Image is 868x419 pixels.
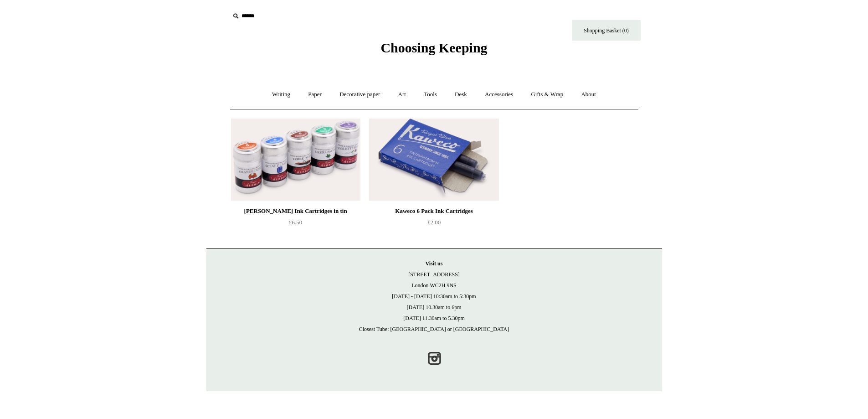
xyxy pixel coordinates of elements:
[426,260,443,267] strong: Visit us
[264,83,298,107] a: Writing
[447,83,475,107] a: Desk
[289,219,302,226] span: £6.50
[573,83,604,107] a: About
[369,206,498,243] a: Kaweco 6 Pack Ink Cartridges £2.00
[231,119,360,201] a: J. Herbin Ink Cartridges in tin J. Herbin Ink Cartridges in tin
[331,83,388,107] a: Decorative paper
[390,83,414,107] a: Art
[477,83,521,107] a: Accessories
[371,206,496,217] div: Kaweco 6 Pack Ink Cartridges
[233,206,358,217] div: [PERSON_NAME] Ink Cartridges in tin
[369,119,498,201] img: Kaweco 6 Pack Ink Cartridges
[416,83,445,107] a: Tools
[231,206,360,243] a: [PERSON_NAME] Ink Cartridges in tin £6.50
[216,258,653,335] p: [STREET_ADDRESS] London WC2H 9NS [DATE] - [DATE] 10:30am to 5:30pm [DATE] 10.30am to 6pm [DATE] 1...
[300,83,330,107] a: Paper
[380,47,487,54] a: Choosing Keeping
[572,20,641,41] a: Shopping Basket (0)
[424,348,444,368] a: Instagram
[523,83,571,107] a: Gifts & Wrap
[427,219,441,226] span: £2.00
[369,119,498,201] a: Kaweco 6 Pack Ink Cartridges Kaweco 6 Pack Ink Cartridges
[231,119,360,201] img: J. Herbin Ink Cartridges in tin
[380,40,487,55] span: Choosing Keeping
